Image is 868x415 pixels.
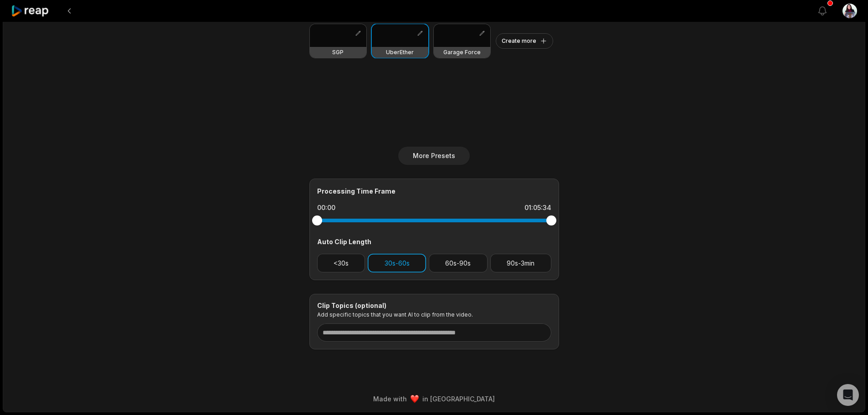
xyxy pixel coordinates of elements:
p: Add specific topics that you want AI to clip from the video. [317,311,551,318]
button: <30s [317,254,365,272]
button: Create more [496,33,553,49]
h3: SGP [332,49,344,56]
div: Made with in [GEOGRAPHIC_DATA] [11,394,857,404]
h3: Garage Force [443,49,481,56]
div: 01:05:34 [524,203,551,212]
div: Processing Time Frame [317,186,551,196]
button: More Presets [398,147,470,165]
div: Clip Topics (optional) [317,302,551,310]
div: Auto Clip Length [317,237,551,246]
div: Open Intercom Messenger [837,384,859,406]
h3: UberEther [386,49,414,56]
button: 60s-90s [429,254,488,272]
img: heart emoji [411,395,419,403]
button: 30s-60s [368,254,426,272]
button: 90s-3min [490,254,551,272]
div: 00:00 [317,203,335,212]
